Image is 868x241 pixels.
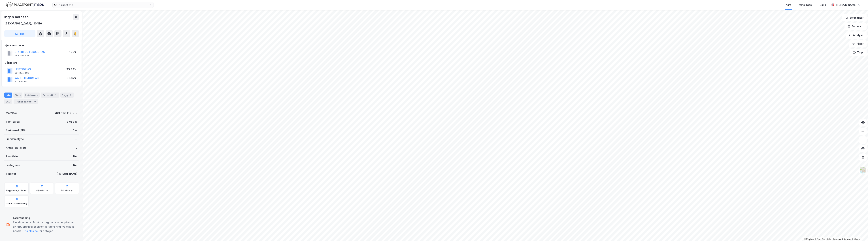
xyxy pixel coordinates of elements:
div: [GEOGRAPHIC_DATA], 110/116 [4,21,42,26]
div: 1 [54,93,58,97]
div: Tinglyst [6,172,16,176]
div: 0 ㎡ [73,128,77,133]
button: Analyse [846,32,867,39]
div: Festegrunn [6,163,20,167]
div: Leietakere [24,93,40,98]
button: Bokmerker [842,14,867,21]
div: Nei [73,154,77,159]
div: Info [4,93,12,98]
div: 981 354 400 [15,72,29,74]
button: Filter [849,40,867,47]
button: Tag [4,30,35,37]
div: Punktleie [6,154,18,159]
div: 33.33% [66,67,76,72]
div: Grunnforurensning [6,202,27,205]
div: Mine Tags [799,3,812,7]
div: 0 [76,146,77,150]
div: Tomteareal [6,120,20,124]
div: Eiere [13,93,22,98]
div: Datasett [41,93,59,98]
div: Saksinnsyn [61,189,73,192]
button: Tags [850,49,867,56]
img: Z [860,167,866,174]
div: 301-110-116-0-0 [55,111,77,115]
div: Bruksareal (BRA) [6,128,27,133]
div: Kart [786,3,791,7]
div: Nei [73,163,77,167]
div: Gårdeiere [5,61,79,65]
a: OpenStreetMap [815,238,832,240]
div: Ingen adresse [4,14,29,20]
div: 100% [69,50,76,54]
input: Søk på adresse, matrikkel, gårdeiere, leietakere eller personer [57,2,149,8]
div: — [75,137,77,141]
div: Bygg [60,93,74,98]
button: Datasett [844,23,867,30]
img: logo.f888ab2527a4732fd821a326f86c7f29.svg [6,2,44,8]
div: ESG [4,99,12,104]
div: Miljøstatus [36,189,48,192]
div: Matrikkel [6,111,18,115]
div: Hjemmelshaver [5,43,79,48]
div: Transaksjoner [14,99,38,104]
div: Eiendomstype [6,137,24,141]
div: 15 [33,100,37,103]
div: 32.67% [67,76,76,80]
div: Forurensning [13,216,77,220]
div: Reguleringsplaner [6,189,27,192]
a: Improve this map [833,238,851,240]
a: Mapbox [804,238,814,240]
div: 4 [69,93,72,97]
div: Antall leietakere [6,146,27,150]
div: Bolig [820,3,826,7]
div: [PERSON_NAME] [57,172,77,176]
div: 821 650 992 [15,80,28,83]
div: 3 559 ㎡ [67,120,77,124]
div: Eiendommen står på tomtegrunn som er påvirket av luft, grunn eller annen forurensning. Vennligst ... [13,220,77,233]
div: 984 756 631 [15,54,29,57]
div: [PERSON_NAME] [836,3,856,7]
iframe: Chat Widget [850,224,868,241]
